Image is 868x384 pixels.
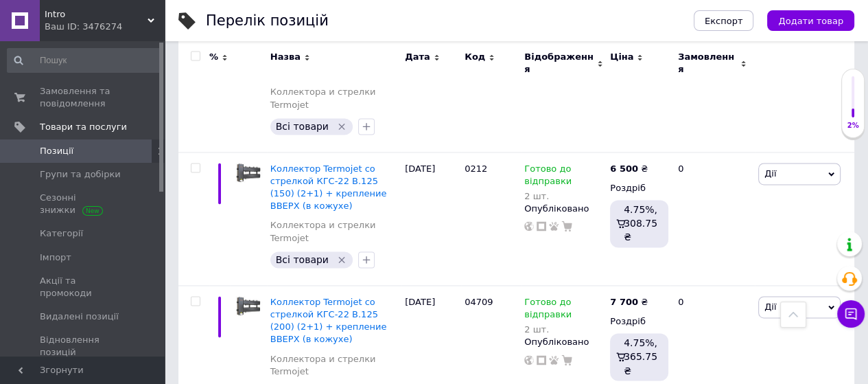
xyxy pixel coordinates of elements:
[624,337,657,376] span: 4.75%, 365.75 ₴
[764,302,776,312] span: Дії
[40,168,121,181] span: Групи та добірки
[270,163,387,212] a: Коллектор Termojet со стрелкой КГС-22 В.125 (150) (2+1) + крепление ВВЕРХ (в кожухе)
[524,336,603,348] div: Опубліковано
[209,52,218,64] span: %
[465,163,487,174] span: 0212
[336,121,347,132] svg: Видалити мітку
[401,152,461,285] div: [DATE]
[270,297,387,345] a: Коллектор Termojet со стрелкой КГС-22 В.125 (200) (2+1) + крепление ВВЕРХ (в кожухе)
[610,297,638,307] b: 7 700
[524,297,572,324] span: Готово до відправки
[40,145,73,157] span: Позиції
[270,219,398,244] a: Коллектора и стрелки Termojet
[270,52,301,64] span: Назва
[610,182,666,194] div: Роздріб
[276,254,329,265] span: Всі товари
[694,10,754,31] button: Експорт
[40,192,127,216] span: Сезонні знижки
[270,353,398,378] a: Коллектора и стрелки Termojet
[233,296,263,316] img: Коллектор Termojet со стрелкой КГС-22 В.125 (200) (2+1) + крепление ВВЕРХ (в кожухе)
[40,251,71,264] span: Імпорт
[764,168,776,179] span: Дії
[233,163,263,183] img: Коллектор Termojet со стрелкой КГС-22 В.125 (150) (2+1) + крепление ВВЕРХ (в кожухе)
[40,121,127,133] span: Товари та послуги
[40,85,127,110] span: Замовлення та повідомлення
[40,310,119,323] span: Видалені позиції
[524,52,594,76] span: Відображення
[40,334,127,359] span: Відновлення позицій
[524,203,603,215] div: Опубліковано
[837,300,865,328] button: Чат з покупцем
[405,52,430,64] span: Дата
[670,152,755,285] div: 0
[610,296,648,308] div: ₴
[206,14,329,28] div: Перелік позицій
[842,121,864,131] div: 2%
[270,86,398,111] a: Коллектора и стрелки Termojet
[40,227,83,240] span: Категорії
[40,275,127,300] span: Акції та промокоди
[45,21,165,33] div: Ваш ID: 3476274
[336,254,347,265] svg: Видалити мітку
[610,315,666,328] div: Роздріб
[705,16,743,26] span: Експорт
[465,52,485,64] span: Код
[524,163,572,190] span: Готово до відправки
[624,204,657,242] span: 4.75%, 308.75 ₴
[7,48,162,73] input: Пошук
[276,121,329,132] span: Всі товари
[610,52,633,64] span: Ціна
[45,8,148,21] span: Intro
[524,324,603,335] div: 2 шт.
[778,16,843,26] span: Додати товар
[610,163,648,175] div: ₴
[610,163,638,174] b: 6 500
[767,10,854,31] button: Додати товар
[524,191,603,201] div: 2 шт.
[465,297,493,307] span: 04709
[678,52,737,76] span: Замовлення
